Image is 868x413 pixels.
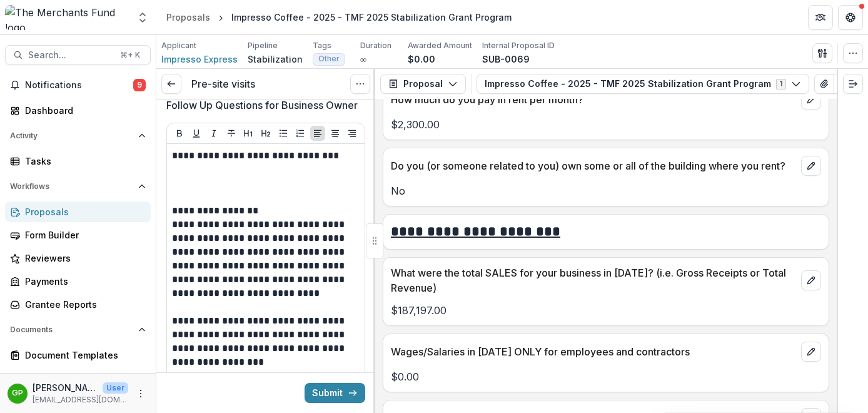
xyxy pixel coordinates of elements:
[408,53,435,66] p: $0.00
[276,126,291,141] button: Bullet List
[28,50,113,61] span: Search...
[5,248,151,268] a: Reviewers
[801,270,821,290] button: edit
[25,205,141,218] div: Proposals
[33,394,128,405] p: [EMAIL_ADDRESS][DOMAIN_NAME]
[231,11,512,24] div: Impresso Coffee - 2025 - TMF 2025 Stabilization Grant Program
[10,131,133,140] span: Activity
[5,345,151,365] a: Document Templates
[345,126,360,141] button: Align Right
[838,5,863,30] button: Get Help
[318,54,340,63] span: Other
[391,303,821,318] p: $187,197.00
[843,74,863,94] button: Expand right
[801,342,821,362] button: edit
[166,98,358,113] p: Follow Up Questions for Business Owner
[5,45,151,65] button: Search...
[360,40,391,51] p: Duration
[801,156,821,176] button: edit
[482,53,530,66] p: SUB-0069
[380,74,466,94] button: Proposal
[313,40,331,51] p: Tags
[241,126,256,141] button: Heading 1
[172,126,187,141] button: Bold
[477,74,809,94] button: Impresso Coffee - 2025 - TMF 2025 Stabilization Grant Program1
[391,265,796,295] p: What were the total SALES for your business in [DATE]? (i.e. Gross Receipts or Total Revenue)
[5,320,151,340] button: Open Documents
[25,80,133,91] span: Notifications
[248,53,303,66] p: Stabilization
[310,126,325,141] button: Align Left
[258,126,273,141] button: Heading 2
[482,40,555,51] p: Internal Proposal ID
[134,5,151,30] button: Open entity switcher
[12,389,23,397] div: George Pitsakis
[391,344,796,359] p: Wages/Salaries in [DATE] ONLY for employees and contractors
[391,183,821,198] p: No
[808,5,833,30] button: Partners
[166,11,210,24] div: Proposals
[801,89,821,110] button: edit
[328,126,343,141] button: Align Center
[350,74,370,94] button: Options
[5,294,151,315] a: Grantee Reports
[161,53,238,66] a: Impresso Express
[25,252,141,265] div: Reviewers
[5,5,129,30] img: The Merchants Fund logo
[206,126,221,141] button: Italicize
[25,298,141,311] div: Grantee Reports
[103,382,128,394] p: User
[189,126,204,141] button: Underline
[161,8,517,26] nav: breadcrumb
[33,381,98,394] p: [PERSON_NAME]
[5,271,151,292] a: Payments
[25,228,141,242] div: Form Builder
[5,126,151,146] button: Open Activity
[161,40,196,51] p: Applicant
[391,92,796,107] p: How much do you pay in rent per month?
[133,79,146,91] span: 9
[118,48,143,62] div: ⌘ + K
[25,155,141,168] div: Tasks
[224,126,239,141] button: Strike
[10,182,133,191] span: Workflows
[191,78,255,90] h3: Pre-site visits
[5,201,151,222] a: Proposals
[293,126,308,141] button: Ordered List
[5,370,151,390] button: Open Contacts
[5,176,151,196] button: Open Workflows
[814,74,834,94] button: View Attached Files
[10,325,133,334] span: Documents
[5,151,151,171] a: Tasks
[5,225,151,245] a: Form Builder
[391,369,821,384] p: $0.00
[133,386,148,401] button: More
[5,100,151,121] a: Dashboard
[248,40,278,51] p: Pipeline
[305,383,365,403] button: Submit
[161,8,215,26] a: Proposals
[25,275,141,288] div: Payments
[408,40,472,51] p: Awarded Amount
[25,349,141,362] div: Document Templates
[5,75,151,95] button: Notifications9
[360,53,366,66] p: ∞
[391,158,796,173] p: Do you (or someone related to you) own some or all of the building where you rent?
[391,117,821,132] p: $2,300.00
[25,104,141,117] div: Dashboard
